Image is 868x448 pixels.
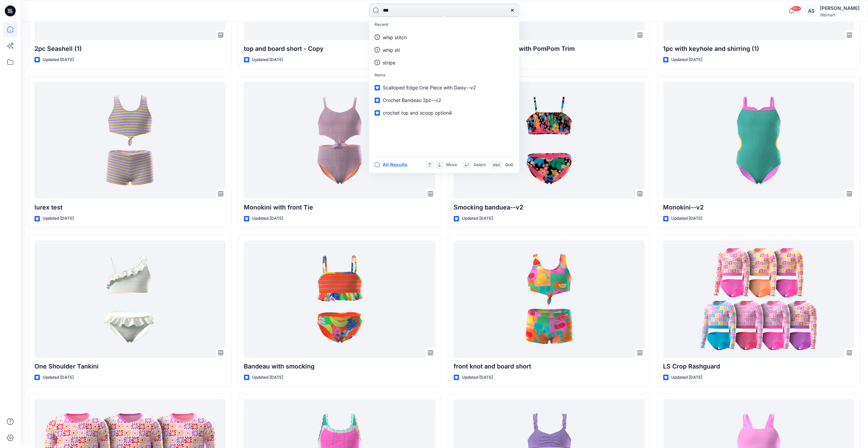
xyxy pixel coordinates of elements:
[374,161,412,169] button: All Results
[663,203,854,212] p: Monokini--v2
[663,241,854,358] a: LS Crop Rashguard
[671,374,702,381] p: Updated [DATE]
[370,31,518,44] a: whip stitch
[244,44,435,54] p: top and board short - Copy
[34,203,225,212] p: lurex test
[505,161,513,169] p: Quit
[671,215,702,222] p: Updated [DATE]
[383,97,441,103] span: Crochet Bandeau 2pc--v2
[252,374,283,381] p: Updated [DATE]
[244,82,435,199] a: Monokini with front Tie
[383,59,395,66] p: stripe
[663,44,854,54] p: 1pc with keyhole and shirring (1)
[34,44,225,54] p: 2pc Seashell (1)
[454,82,645,199] a: Smocking banduea--v2
[671,56,702,63] p: Updated [DATE]
[34,362,225,371] p: One Shoulder Tankini
[43,215,74,222] p: Updated [DATE]
[462,374,493,381] p: Updated [DATE]
[663,362,854,371] p: LS Crop Rashguard
[805,5,817,17] div: AS
[370,106,518,119] a: crochet top and scoop option4
[383,85,476,90] span: Scalloped Edge One Piece with Daisy--v2
[820,4,859,12] div: [PERSON_NAME]
[383,34,407,41] p: whip stitch
[454,203,645,212] p: Smocking banduea--v2
[454,241,645,358] a: front knot and board short
[244,203,435,212] p: Monokini with front Tie
[383,110,452,116] span: crochet top and scoop option4
[473,161,486,169] p: Select
[820,12,859,17] div: Walmart
[454,362,645,371] p: front knot and board short
[34,241,225,358] a: One Shoulder Tankini
[462,215,493,222] p: Updated [DATE]
[663,82,854,199] a: Monokini--v2
[454,44,645,54] p: 2Pc Multi Tier Flouce with PomPom Trim
[252,215,283,222] p: Updated [DATE]
[43,374,74,381] p: Updated [DATE]
[370,81,518,94] a: Scalloped Edge One Piece with Daisy--v2
[34,82,225,199] a: lurex test
[370,44,518,56] a: whip sti
[244,362,435,371] p: Bandeau with smocking
[370,56,518,69] a: stripe
[244,241,435,358] a: Bandeau with smocking
[370,69,518,82] p: Items
[446,161,457,169] p: Move
[370,18,518,31] p: Recent
[252,56,283,63] p: Updated [DATE]
[493,161,500,169] p: esc
[370,94,518,106] a: Crochet Bandeau 2pc--v2
[383,46,400,54] p: whip sti
[791,6,801,11] span: 99+
[43,56,74,63] p: Updated [DATE]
